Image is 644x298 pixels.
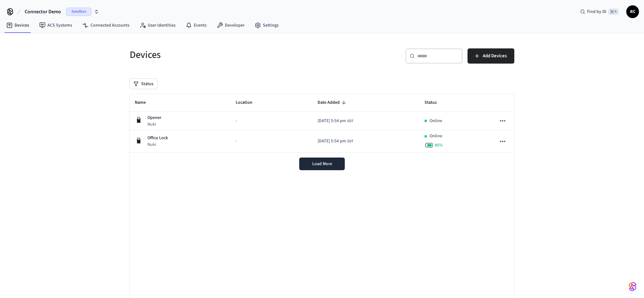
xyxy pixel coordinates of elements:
p: Office Lock [147,135,168,141]
span: Sandbox [66,8,91,16]
span: - [236,118,237,124]
img: Nuki Smart Lock 3.0 Pro Black, Front [135,116,142,123]
a: Connected Accounts [77,20,134,31]
span: [DATE] 5:54 pm [318,138,346,145]
div: America/Indianapolis [318,138,353,145]
span: - [236,138,237,145]
span: Status [424,98,445,108]
span: Date Added [318,98,348,108]
p: Nuki [147,141,168,148]
img: Nuki Smart Lock 3.0 Pro Black, Front [135,136,142,144]
span: Load More [312,161,332,167]
a: ACS Systems [34,20,77,31]
a: Settings [250,20,284,31]
p: Online [430,118,442,124]
span: [DATE] 5:54 pm [318,118,346,124]
span: 86 % [435,142,443,148]
span: Name [135,98,154,108]
p: Online [430,133,442,140]
div: America/Indianapolis [318,118,353,124]
button: Status [130,79,157,89]
a: User Identities [134,20,181,31]
span: Add Devices [483,52,507,60]
span: EDT [347,118,353,124]
span: Connector Demo [25,8,61,16]
button: Add Devices [468,48,514,64]
a: Devices [1,20,34,31]
h5: Devices [130,48,318,61]
span: Location [236,98,261,108]
p: Opener [147,115,161,121]
a: Developer [212,20,250,31]
img: SeamLogoGradient.69752ec5.svg [629,282,636,292]
span: RC [627,6,638,17]
button: Load More [299,158,345,170]
div: Find by ID⌘ K [575,6,624,17]
a: Events [181,20,212,31]
table: sticky table [130,94,514,152]
span: ⌘ K [608,9,619,15]
p: Nuki [147,121,161,127]
span: EDT [347,139,353,144]
button: RC [626,5,639,18]
span: Find by ID [587,9,606,15]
